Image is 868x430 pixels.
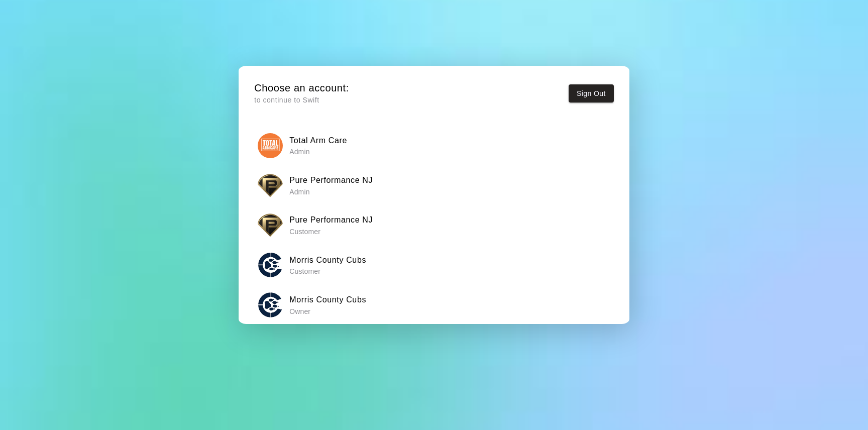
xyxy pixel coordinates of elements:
[289,306,366,316] p: Owner
[289,147,347,157] p: Admin
[254,130,614,161] button: Total Arm CareTotal Arm Care Admin
[258,173,283,198] img: Pure Performance NJ
[289,227,373,237] p: Customer
[254,81,349,95] h5: Choose an account:
[569,84,614,103] button: Sign Out
[289,134,347,147] h6: Total Arm Care
[258,212,283,238] img: Pure Performance NJ
[289,187,373,197] p: Admin
[289,213,373,227] h6: Pure Performance NJ
[289,293,366,306] h6: Morris County Cubs
[254,209,614,241] button: Pure Performance NJPure Performance NJ Customer
[289,174,373,187] h6: Pure Performance NJ
[289,266,366,276] p: Customer
[289,254,366,267] h6: Morris County Cubs
[254,95,349,105] p: to continue to Swift
[254,289,614,320] button: Morris County CubsMorris County Cubs Owner
[258,133,283,158] img: Total Arm Care
[258,252,283,277] img: Morris County Cubs
[254,169,614,201] button: Pure Performance NJPure Performance NJ Admin
[258,292,283,317] img: Morris County Cubs
[254,249,614,281] button: Morris County CubsMorris County Cubs Customer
